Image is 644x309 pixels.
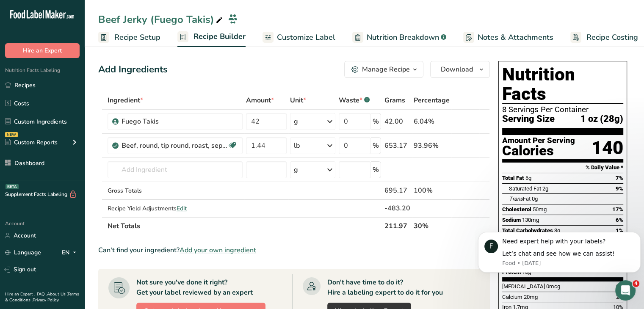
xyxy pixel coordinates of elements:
div: 653.17 [384,141,410,151]
a: Recipe Costing [570,28,638,47]
div: lb [294,141,300,151]
div: NEW [5,132,18,137]
div: Not sure you've done it right? Get your label reviewed by an expert [136,277,253,298]
span: Calcium [502,294,522,300]
div: 6.04% [414,116,450,127]
span: Unit [290,95,306,105]
a: Privacy Policy [33,297,59,303]
span: Recipe Setup [114,32,160,43]
iframe: Intercom notifications message [475,219,644,286]
div: Add Ingredients [98,63,168,77]
div: Waste [339,95,370,105]
span: 0mcg [546,283,560,290]
div: Fuego Takis [122,116,227,127]
span: Customize Label [277,32,335,43]
span: 130mg [522,217,539,223]
div: Amount Per Serving [502,137,575,145]
span: Serving Size [502,114,555,124]
a: Nutrition Breakdown [352,28,446,47]
div: g [294,116,298,127]
div: 140 [591,137,623,159]
iframe: Intercom live chat [615,280,636,301]
a: Language [5,245,41,260]
a: About Us . [47,291,67,297]
button: Manage Recipe [344,61,423,78]
span: Saturated Fat [509,185,541,192]
span: 9% [616,185,623,192]
span: 0g [532,196,538,202]
button: Hire an Expert [5,43,80,58]
div: EN [62,248,80,258]
input: Add Ingredient [108,161,243,178]
span: Percentage [414,95,450,105]
th: 211.97 [383,217,412,235]
div: Recipe Yield Adjustments [108,204,243,213]
a: FAQ . [37,291,47,297]
span: Recipe Builder [193,31,246,42]
th: Net Totals [106,217,383,235]
span: 7% [616,175,623,181]
div: 8 Servings Per Container [502,105,623,114]
a: Recipe Setup [98,28,160,47]
a: Hire an Expert . [5,291,35,297]
div: -483.20 [384,203,410,213]
a: Notes & Attachments [463,28,553,47]
span: 17% [612,206,623,212]
div: Can't find your ingredient? [98,245,490,255]
button: Download [430,61,490,78]
span: 6% [616,217,623,223]
span: 20mg [524,294,538,300]
div: Calories [502,145,575,157]
span: 6g [525,175,531,181]
span: Amount [246,95,274,105]
div: 100% [414,185,450,196]
span: Cholesterol [502,206,531,212]
div: Manage Recipe [362,64,410,74]
span: 1 oz (28g) [580,114,623,124]
div: Beef, round, tip round, roast, separable lean only, trimmed to 0" fat, choice, raw [122,141,227,151]
span: 4 [633,280,639,287]
i: Trans [509,196,523,202]
span: Sodium [502,217,521,223]
section: % Daily Value * [502,163,623,173]
span: Notes & Attachments [478,32,553,43]
div: Gross Totals [108,186,243,195]
span: 50mg [533,206,547,212]
a: Recipe Builder [177,27,246,47]
th: 30% [412,217,451,235]
span: Total Fat [502,175,524,181]
div: 695.17 [384,185,410,196]
span: Add your own ingredient [180,245,256,255]
span: Download [441,64,473,74]
span: Ingredient [108,95,143,105]
span: Recipe Costing [586,32,638,43]
div: g [294,165,298,175]
span: Grams [384,95,405,105]
div: Custom Reports [5,138,58,147]
div: Don't have time to do it? Hire a labeling expert to do it for you [327,277,443,298]
a: Terms & Conditions . [5,291,79,303]
div: 42.00 [384,116,410,127]
span: Nutrition Breakdown [367,32,439,43]
span: Fat [509,196,531,202]
span: Edit [177,204,187,212]
h1: Nutrition Facts [502,65,623,104]
span: 2g [542,185,548,192]
span: [MEDICAL_DATA] [502,283,545,290]
div: Beef Jerky (Fuego Takis) [98,12,224,27]
div: BETA [6,184,19,189]
div: 93.96% [414,141,450,151]
a: Customize Label [263,28,335,47]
